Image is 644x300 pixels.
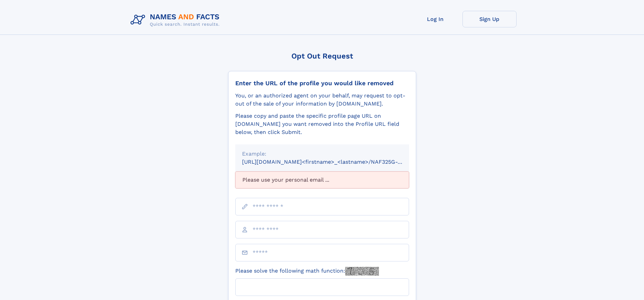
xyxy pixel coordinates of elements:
div: Opt Out Request [228,52,416,60]
a: Sign Up [462,11,517,27]
a: Log In [408,11,462,27]
div: Example: [242,150,402,158]
div: You, or an authorized agent on your behalf, may request to opt-out of the sale of your informatio... [235,92,409,108]
div: Enter the URL of the profile you would like removed [235,79,409,87]
div: Please copy and paste the specific profile page URL on [DOMAIN_NAME] you want removed into the Pr... [235,112,409,136]
small: [URL][DOMAIN_NAME]<firstname>_<lastname>/NAF325G-xxxxxxxx [242,159,422,165]
div: Please use your personal email ... [235,171,409,188]
img: Logo Names and Facts [128,11,225,29]
label: Please solve the following math function: [235,267,379,276]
